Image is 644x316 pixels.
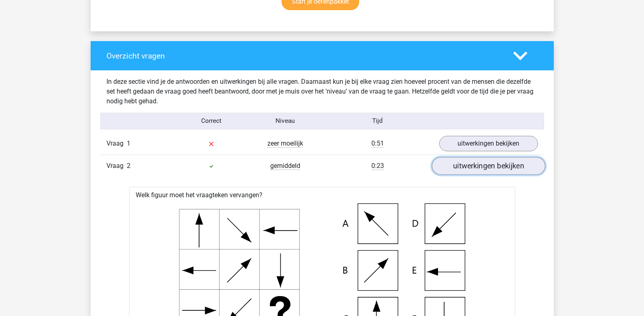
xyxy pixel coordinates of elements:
[270,162,300,170] span: gemiddeld
[100,77,544,106] div: In deze sectie vind je de antwoorden en uitwerkingen bij alle vragen. Daarnaast kun je bij elke v...
[322,116,433,126] div: Tijd
[432,157,545,175] a: uitwerkingen bekijken
[248,116,322,126] div: Niveau
[267,139,303,148] span: zeer moeilijk
[439,136,538,151] a: uitwerkingen bekijken
[106,161,127,171] span: Vraag
[174,116,248,126] div: Correct
[106,139,127,148] span: Vraag
[371,162,384,170] span: 0:23
[127,162,130,170] span: 2
[127,139,130,147] span: 1
[106,51,501,61] h4: Overzicht vragen
[371,139,384,148] span: 0:51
